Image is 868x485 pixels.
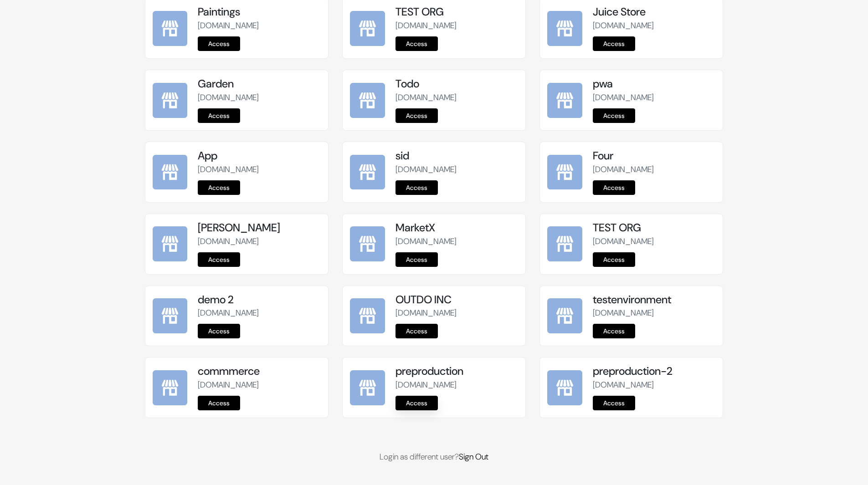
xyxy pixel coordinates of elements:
[547,83,582,118] img: pwa
[547,298,582,333] img: testenvironment
[198,379,320,391] p: [DOMAIN_NAME]
[198,307,320,319] p: [DOMAIN_NAME]
[198,235,320,248] p: [DOMAIN_NAME]
[153,226,188,261] img: kamal Da
[395,108,438,123] a: Access
[395,379,518,391] p: [DOMAIN_NAME]
[198,163,320,176] p: [DOMAIN_NAME]
[547,11,582,46] img: Juice Store
[459,451,488,462] a: Sign Out
[395,20,518,32] p: [DOMAIN_NAME]
[593,180,635,195] a: Access
[395,293,518,306] h5: OUTDO INC
[593,92,715,104] p: [DOMAIN_NAME]
[593,293,715,306] h5: testenvironment
[593,252,635,267] a: Access
[395,163,518,176] p: [DOMAIN_NAME]
[153,155,188,190] img: App
[593,36,635,51] a: Access
[395,235,518,248] p: [DOMAIN_NAME]
[593,324,635,338] a: Access
[395,36,438,51] a: Access
[145,451,724,463] p: Login as different user?
[395,365,518,378] h5: preproduction
[350,226,385,261] img: MarketX
[593,221,715,235] h5: TEST ORG
[198,36,240,51] a: Access
[395,92,518,104] p: [DOMAIN_NAME]
[198,20,320,32] p: [DOMAIN_NAME]
[395,221,518,235] h5: MarketX
[198,396,240,410] a: Access
[350,298,385,333] img: OUTDO INC
[395,307,518,319] p: [DOMAIN_NAME]
[153,298,188,333] img: demo 2
[153,11,188,46] img: Paintings
[153,83,188,118] img: Garden
[350,83,385,118] img: Todo
[350,370,385,405] img: preproduction
[198,108,240,123] a: Access
[547,370,582,405] img: preproduction-2
[198,221,320,235] h5: [PERSON_NAME]
[593,163,715,176] p: [DOMAIN_NAME]
[198,324,240,338] a: Access
[593,365,715,378] h5: preproduction-2
[350,155,385,190] img: sid
[593,396,635,410] a: Access
[198,365,320,378] h5: commmerce
[593,307,715,319] p: [DOMAIN_NAME]
[593,20,715,32] p: [DOMAIN_NAME]
[198,252,240,267] a: Access
[593,379,715,391] p: [DOMAIN_NAME]
[395,396,438,410] a: Access
[395,180,438,195] a: Access
[198,180,240,195] a: Access
[547,226,582,261] img: TEST ORG
[593,5,715,19] h5: Juice Store
[198,149,320,163] h5: App
[198,77,320,91] h5: Garden
[395,149,518,163] h5: sid
[593,149,715,163] h5: Four
[198,92,320,104] p: [DOMAIN_NAME]
[395,252,438,267] a: Access
[395,324,438,338] a: Access
[395,5,518,19] h5: TEST ORG
[395,77,518,91] h5: Todo
[593,77,715,91] h5: pwa
[198,5,320,19] h5: Paintings
[547,155,582,190] img: Four
[350,11,385,46] img: TEST ORG
[153,370,188,405] img: commmerce
[593,235,715,248] p: [DOMAIN_NAME]
[593,108,635,123] a: Access
[198,293,320,306] h5: demo 2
